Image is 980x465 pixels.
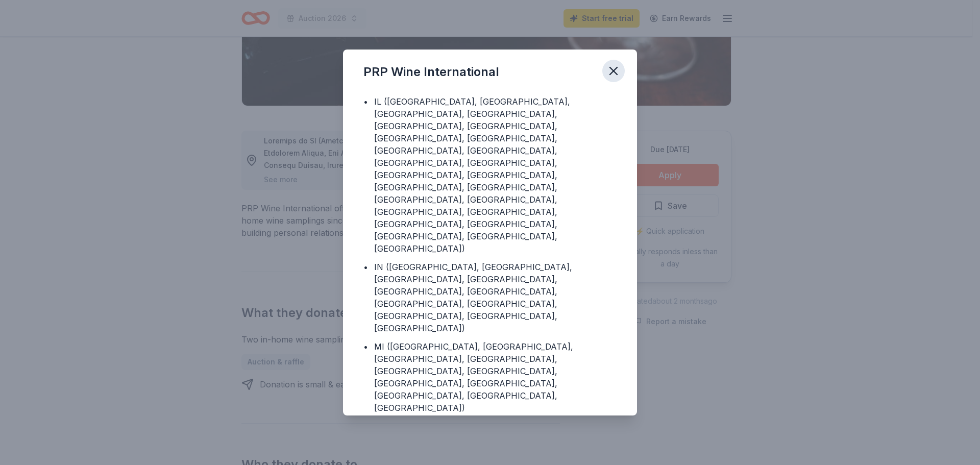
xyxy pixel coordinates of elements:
div: MI ([GEOGRAPHIC_DATA], [GEOGRAPHIC_DATA], [GEOGRAPHIC_DATA], [GEOGRAPHIC_DATA], [GEOGRAPHIC_DATA]... [374,340,617,414]
div: PRP Wine International [363,64,499,80]
div: • [363,261,368,273]
div: • [363,340,368,353]
div: • [363,95,368,108]
div: IL ([GEOGRAPHIC_DATA], [GEOGRAPHIC_DATA], [GEOGRAPHIC_DATA], [GEOGRAPHIC_DATA], [GEOGRAPHIC_DATA]... [374,95,617,255]
div: IN ([GEOGRAPHIC_DATA], [GEOGRAPHIC_DATA], [GEOGRAPHIC_DATA], [GEOGRAPHIC_DATA], [GEOGRAPHIC_DATA]... [374,261,617,334]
